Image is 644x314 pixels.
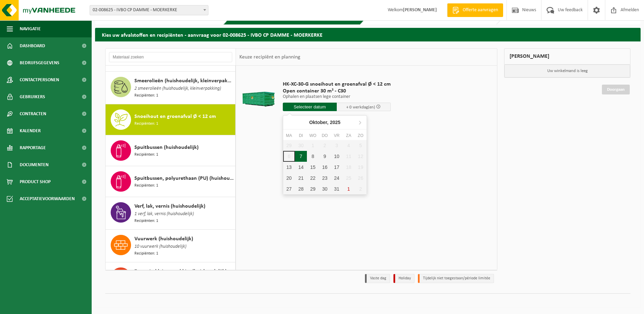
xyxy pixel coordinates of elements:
span: HK-XC-30-G snoeihout en groenafval Ø < 12 cm [283,81,391,88]
button: Snoeihout en groenafval Ø < 12 cm Recipiënten: 1 [106,104,236,135]
div: [PERSON_NAME] [504,48,630,65]
div: 27 [283,184,295,194]
div: 21 [295,173,307,184]
div: 13 [283,162,295,173]
span: Acceptatievoorwaarden [20,190,75,207]
span: Kalender [20,122,41,139]
span: Contactpersonen [20,71,59,88]
div: zo [355,132,367,139]
div: 10 [331,151,343,162]
button: Spuitbussen (huishoudelijk) Recipiënten: 1 [106,135,236,166]
div: 9 [319,151,331,162]
div: za [343,132,354,139]
span: Recipiënten: 1 [134,152,158,158]
span: Product Shop [20,173,51,190]
p: Uw winkelmand is leeg [504,65,630,77]
span: Bedrijfsgegevens [20,54,59,71]
i: 2025 [330,120,341,125]
input: Selecteer datum [283,103,337,111]
span: 1 verf, lak, vernis (huishoudelijk) [134,210,194,218]
span: Spuitbussen (huishoudelijk) [134,143,199,152]
div: 28 [295,184,307,194]
div: 14 [295,162,307,173]
h2: Kies uw afvalstoffen en recipiënten - aanvraag voor 02-008625 - IVBO CP DAMME - MOERKERKE [95,28,641,41]
span: Documenten [20,156,49,173]
div: di [295,132,307,139]
a: Doorgaan [602,85,630,94]
span: Offerte aanvragen [461,7,500,14]
div: 17 [331,162,343,173]
span: Recipiënten: 1 [134,182,158,189]
span: Recipiënten: 1 [134,218,158,224]
div: Keuze recipiënt en planning [236,49,304,66]
button: Verf, lak, vernis (huishoudelijk) 1 verf, lak, vernis (huishoudelijk) Recipiënten: 1 [106,197,236,230]
span: Navigatie [20,20,41,37]
div: 8 [307,151,319,162]
p: Ophalen en plaatsen lege container [283,94,391,99]
span: Zuren in kleinverpakking(huishoudelijk) [134,267,227,276]
div: 24 [331,173,343,184]
span: Recipiënten: 1 [134,92,158,99]
div: 31 [331,184,343,194]
span: Recipiënten: 1 [134,250,158,257]
span: Snoeihout en groenafval Ø < 12 cm [134,112,216,121]
span: Vuurwerk (huishoudelijk) [134,235,193,243]
button: Spuitbussen, polyurethaan (PU) (huishoudelijk) Recipiënten: 1 [106,166,236,197]
button: Smeerolieën (huishoudelijk, kleinverpakking) 2 smeerolieën (huishoudelijk, kleinverpakking) Recip... [106,72,236,104]
input: Materiaal zoeken [109,52,232,62]
button: Zuren in kleinverpakking(huishoudelijk) [106,262,236,295]
div: do [319,132,331,139]
li: Tijdelijk niet toegestaan/période limitée [418,274,494,283]
li: Vaste dag [365,274,390,283]
span: 02-008625 - IVBO CP DAMME - MOERKERKE [90,5,208,15]
span: Gebruikers [20,88,45,105]
span: Open container 30 m³ - C30 [283,88,391,94]
div: vr [331,132,343,139]
span: Rapportage [20,139,46,156]
span: Spuitbussen, polyurethaan (PU) (huishoudelijk) [134,174,234,182]
div: 16 [319,162,331,173]
div: Oktober, [307,117,343,128]
div: 15 [307,162,319,173]
span: 02-008625 - IVBO CP DAMME - MOERKERKE [90,5,208,15]
a: Offerte aanvragen [447,3,503,17]
div: ma [283,132,295,139]
span: 10 vuurwerk (huishoudelijk) [134,243,186,250]
span: 2 smeerolieën (huishoudelijk, kleinverpakking) [134,85,221,92]
div: 20 [283,173,295,184]
span: Recipiënten: 1 [134,121,158,127]
strong: [PERSON_NAME] [403,7,437,13]
div: 29 [307,184,319,194]
span: Smeerolieën (huishoudelijk, kleinverpakking) [134,77,234,85]
div: 7 [295,151,307,162]
div: 30 [319,184,331,194]
span: Verf, lak, vernis (huishoudelijk) [134,202,205,210]
span: + 0 werkdag(en) [346,105,375,109]
div: wo [307,132,319,139]
li: Holiday [393,274,415,283]
span: Dashboard [20,37,45,54]
div: 22 [307,173,319,184]
button: Vuurwerk (huishoudelijk) 10 vuurwerk (huishoudelijk) Recipiënten: 1 [106,230,236,262]
div: 23 [319,173,331,184]
span: Contracten [20,105,46,122]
